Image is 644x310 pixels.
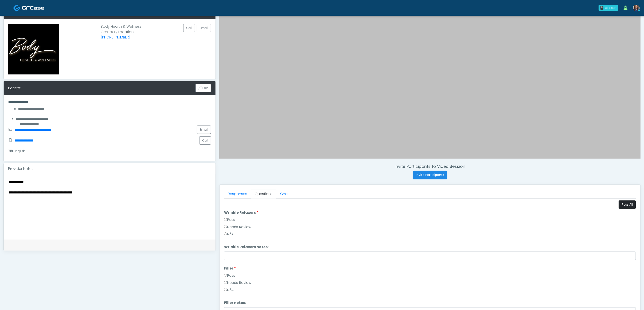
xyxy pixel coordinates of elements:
[605,6,616,10] div: All clear!
[101,35,130,40] a: [PHONE_NUMBER]
[224,231,234,237] label: N/A
[101,24,142,71] p: Body Health & Wellness Granbury Location
[633,5,640,11] img: Kristin Adams
[224,210,259,215] label: Wrinkle Relaxers
[197,24,211,32] a: Email
[199,136,211,145] button: Call
[251,189,276,199] a: Questions
[224,232,227,235] input: N/A
[224,266,236,271] label: Filler
[619,200,636,209] button: Pass All
[13,4,21,12] img: Docovia
[8,148,25,154] div: English
[224,224,251,230] label: Needs Review
[224,225,227,228] input: Needs Review
[224,274,227,277] input: Pass
[224,300,246,306] label: Filler notes:
[4,2,17,15] button: Open LiveChat chat widget
[224,273,235,278] label: Pass
[8,24,59,74] img: Provider image
[224,189,251,199] a: Responses
[195,84,211,92] button: Edit
[224,217,235,222] label: Pass
[197,126,211,134] a: Email
[224,287,234,293] label: N/A
[4,163,215,174] div: Provider Notes
[22,6,44,10] img: Docovia
[596,3,621,13] a: 0 All clear!
[224,280,251,285] label: Needs Review
[8,85,21,91] div: Patient
[224,281,227,284] input: Needs Review
[413,171,447,179] button: Invite Participants
[219,164,641,169] h4: Invite Participants to Video Session
[224,244,268,250] label: Wrinkle Relaxers notes:
[600,6,603,10] div: 0
[183,24,195,32] button: Call
[224,218,227,221] input: Pass
[276,189,293,199] a: Chat
[224,288,227,291] input: N/A
[13,0,44,15] a: Docovia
